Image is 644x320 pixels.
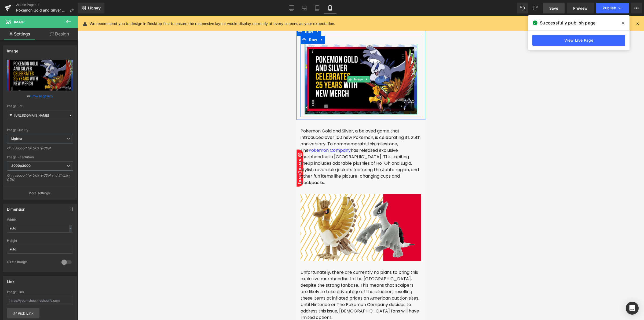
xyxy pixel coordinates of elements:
[53,31,58,35] img: tab_keywords_by_traffic_grey.svg
[7,155,73,159] div: Image Resolution
[7,239,73,243] div: Height
[88,6,101,10] span: Library
[11,136,23,141] b: Lighter
[7,111,73,120] input: Link
[7,204,25,211] div: Dimension
[324,3,336,13] a: Mobile
[28,191,50,196] p: More settings
[90,21,335,27] p: We recommend you to design in Desktop first to ensure the responsive layout would display correct...
[530,3,541,13] button: Redo
[4,253,125,305] p: Unfortunately, there are currently no plans to bring this exclusive merchandise to the [GEOGRAPHI...
[14,20,25,24] span: Image
[7,173,73,185] div: Only support for UCare CDN and Shopify CDN
[9,9,13,13] img: logo_orange.svg
[20,32,48,35] div: Domain Overview
[7,260,56,265] div: Circle Image
[9,14,13,18] img: website_grey.svg
[540,20,595,26] span: Successfully publish page
[549,5,558,11] span: Save
[7,93,73,99] div: or
[7,104,73,108] div: Image Src
[285,3,298,13] a: Desktop
[16,8,68,12] span: Pokemon Gold and Silver Celebrate 25 Years with New Merch
[567,3,594,13] a: Preview
[298,3,311,13] a: Laptop
[7,296,73,305] input: https://your-shop.myshopify.com
[7,128,73,132] div: Image Quality
[7,290,73,294] div: Image Link
[16,3,78,7] a: Article Pages
[69,225,72,232] div: -
[7,308,39,318] a: Pick Link
[78,3,104,13] a: New Library
[7,218,73,222] div: Width
[626,302,639,315] div: Open Intercom Messenger
[596,3,629,13] button: Publish
[14,31,19,35] img: tab_domain_overview_orange.svg
[7,146,73,154] div: Only support for UCare CDN
[297,16,425,320] iframe: To enrich screen reader interactions, please activate Accessibility in Grammarly extension settings
[40,28,79,40] a: Design
[532,35,625,46] a: View Live Page
[631,3,642,13] button: More
[14,14,59,18] div: Domain: [DOMAIN_NAME]
[573,5,588,11] span: Preview
[15,9,26,13] div: v 4.0.24
[7,245,73,254] input: auto
[7,276,14,284] div: Link
[603,6,616,10] span: Publish
[311,3,324,13] a: Tablet
[517,3,528,13] button: Undo
[7,224,73,233] input: auto
[7,46,18,53] div: Image
[3,187,77,199] button: More settings
[59,32,90,35] div: Keywords by Traffic
[30,91,53,101] a: Browse gallery
[11,164,31,168] b: 3000x3000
